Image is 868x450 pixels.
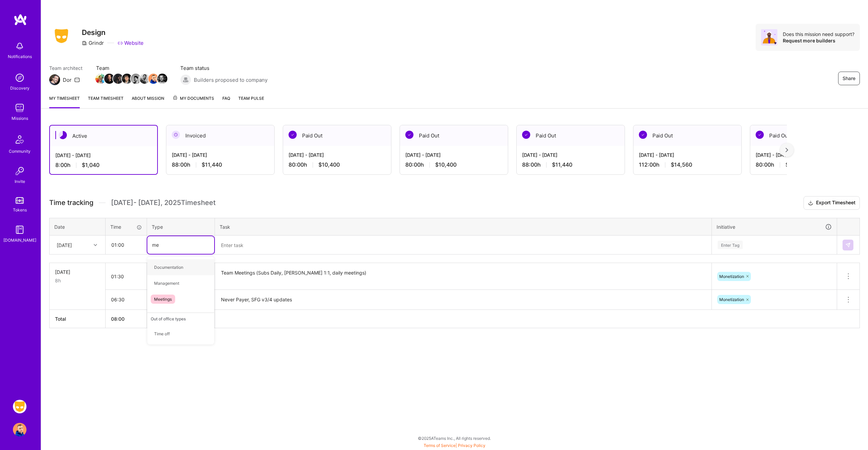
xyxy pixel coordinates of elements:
[639,131,647,139] img: Paid Out
[104,74,114,84] img: Team Member Avatar
[405,151,502,158] div: [DATE] - [DATE]
[786,148,788,152] img: right
[151,295,175,304] span: Meetings
[114,73,123,85] a: Team Member Avatar
[151,279,183,288] span: Management
[15,178,25,185] div: Invite
[55,277,100,284] div: 8h
[166,125,274,146] div: Invoiced
[10,85,30,92] div: Discovery
[113,74,123,84] img: Team Member Avatar
[49,199,93,207] span: Time tracking
[11,400,28,413] a: Grindr: Design
[756,131,764,139] img: Paid Out
[12,131,28,148] img: Community
[13,101,26,115] img: teamwork
[110,223,142,230] div: Time
[808,200,813,207] i: icon Download
[405,131,413,139] img: Paid Out
[50,126,157,146] div: Active
[12,115,28,122] div: Missions
[16,197,24,204] img: tokens
[750,125,858,146] div: Paid Out
[783,37,854,44] div: Request more builders
[202,161,222,168] span: $11,440
[82,162,99,169] span: $1,040
[63,76,72,83] div: Dor
[222,95,230,108] a: FAQ
[147,218,215,236] th: Type
[49,74,60,85] img: Team Architect
[106,290,147,308] input: HH:MM
[238,96,264,101] span: Team Pulse
[761,29,777,45] img: Avatar
[105,73,114,85] a: Team Member Avatar
[717,223,832,231] div: Initiative
[289,131,297,139] img: Paid Out
[843,75,855,82] span: Share
[639,161,736,168] div: 112:00 h
[55,268,100,276] div: [DATE]
[59,131,67,139] img: Active
[804,196,860,210] button: Export Timesheet
[140,74,150,84] img: Team Member Avatar
[13,423,26,436] img: User Avatar
[424,443,485,448] span: |
[106,267,147,285] input: HH:MM
[41,430,868,447] div: © 2025 ATeams Inc., All rights reserved.
[55,162,152,169] div: 8:00 h
[50,310,106,328] th: Total
[49,64,82,72] span: Team architect
[552,161,572,168] span: $11,440
[74,77,80,82] i: icon Mail
[180,64,267,72] span: Team status
[522,161,619,168] div: 88:00 h
[13,206,27,213] div: Tokens
[783,31,854,37] div: Does this mission need support?
[158,73,167,85] a: Team Member Avatar
[106,310,147,328] th: 08:00
[424,443,456,448] a: Terms of Service
[756,151,853,158] div: [DATE] - [DATE]
[671,161,692,168] span: $14,560
[8,53,32,60] div: Notifications
[96,73,105,85] a: Team Member Avatar
[318,161,340,168] span: $10,400
[117,39,144,46] a: Website
[11,423,28,436] a: User Avatar
[786,161,807,168] span: $10,400
[132,95,164,108] a: About Mission
[49,95,80,108] a: My timesheet
[82,39,104,46] div: Grindr
[149,73,158,85] a: Team Member Avatar
[718,240,743,250] div: Enter Tag
[216,264,711,289] textarea: Team Meetings (Subs Daily, [PERSON_NAME] 1:1, daily meetings)
[172,151,269,158] div: [DATE] - [DATE]
[458,443,485,448] a: Privacy Policy
[13,39,26,53] img: bell
[283,125,391,146] div: Paid Out
[13,400,26,413] img: Grindr: Design
[55,152,152,159] div: [DATE] - [DATE]
[215,218,712,236] th: Task
[400,125,508,146] div: Paid Out
[151,263,187,272] span: Documentation
[151,329,173,338] span: Time off
[122,74,132,84] img: Team Member Avatar
[111,199,216,207] span: [DATE] - [DATE] , 2025 Timesheet
[147,313,214,325] div: Out of office types
[845,242,851,248] img: Submit
[289,161,386,168] div: 80:00 h
[172,95,214,108] a: My Documents
[131,73,140,85] a: Team Member Avatar
[289,151,386,158] div: [DATE] - [DATE]
[95,74,106,84] img: Team Member Avatar
[172,95,214,102] span: My Documents
[14,14,27,26] img: logo
[435,161,457,168] span: $10,400
[180,74,191,85] img: Builders proposed to company
[106,236,146,254] input: HH:MM
[719,274,744,279] span: Monetization
[633,125,741,146] div: Paid Out
[172,131,180,139] img: Invoiced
